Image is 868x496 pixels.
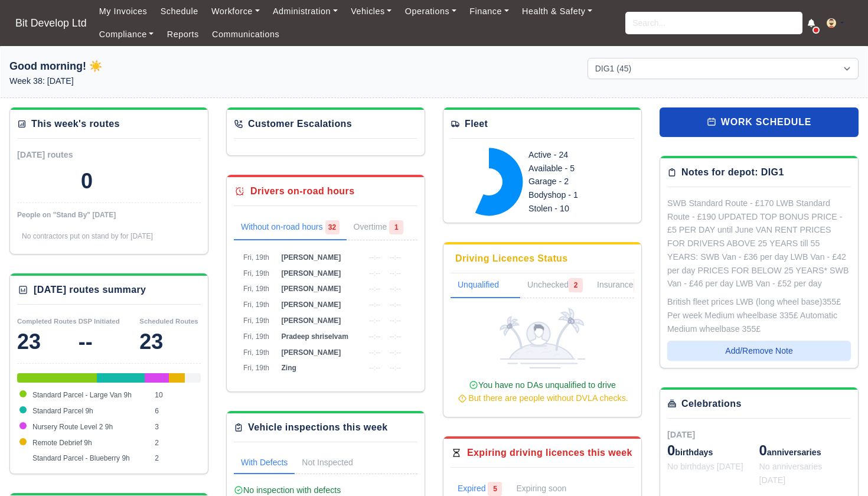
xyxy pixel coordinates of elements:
[281,348,341,357] span: [PERSON_NAME]
[759,462,823,485] span: No anniversaries [DATE]
[369,285,380,293] span: --:--
[93,23,161,46] a: Compliance
[17,148,109,162] div: [DATE] routes
[22,232,153,240] span: No contractors put on stand by for [DATE]
[528,202,621,216] div: Stolen - 10
[17,373,97,383] div: Standard Parcel - Large Van 9h
[667,430,695,439] span: [DATE]
[390,316,401,325] span: --:--
[248,117,352,131] div: Customer Escalations
[243,301,269,309] span: Fri, 19th
[17,210,201,220] div: People on "Stand By" [DATE]
[455,378,629,406] div: You have no DAs unqualified to drive
[369,348,380,357] span: --:--
[451,273,520,298] a: Unqualified
[17,318,77,325] small: Completed Routes
[248,420,388,435] div: Vehicle inspections this week
[681,165,784,180] div: Notes for depot: DIG1
[281,285,341,293] span: [PERSON_NAME]
[9,58,280,74] h1: Good morning! ☀️
[625,12,802,34] input: Search...
[161,23,205,46] a: Reports
[152,403,201,419] td: 6
[455,391,629,405] div: But there are people without DVLA checks.
[390,332,401,341] span: --:--
[520,273,590,298] a: Unchecked
[660,107,859,137] a: work schedule
[152,435,201,451] td: 2
[185,373,201,383] div: Standard Parcel - Blueberry 9h
[79,318,120,325] small: DSP Initiated
[467,446,632,460] div: Expiring driving licences this week
[528,188,621,202] div: Bodyshop - 1
[9,11,93,35] span: Bit Develop Ltd
[281,253,341,262] span: [PERSON_NAME]
[667,441,759,460] div: birthdays
[390,269,401,278] span: --:--
[295,452,360,474] a: Not Inspected
[528,175,621,188] div: Garage - 2
[347,216,411,240] a: Overtime
[9,12,93,35] a: Bit Develop Ltd
[759,441,851,460] div: anniversaries
[369,364,380,372] span: --:--
[390,285,401,293] span: --:--
[243,269,269,278] span: Fri, 19th
[465,117,488,131] div: Fleet
[243,332,269,341] span: Fri, 19th
[234,216,347,240] a: Without on-road hours
[34,283,146,297] div: [DATE] routes summary
[243,253,269,262] span: Fri, 19th
[681,397,742,411] div: Celebrations
[17,330,79,354] div: 23
[369,253,380,262] span: --:--
[528,148,621,162] div: Active - 24
[667,462,743,471] span: No birthdays [DATE]
[32,391,132,399] span: Standard Parcel - Large Van 9h
[234,485,341,495] span: No inspection with defects
[369,269,380,278] span: --:--
[139,318,198,325] small: Scheduled Routes
[81,169,93,193] div: 0
[325,220,340,234] span: 32
[759,442,767,458] span: 0
[97,373,145,383] div: Standard Parcel 9h
[205,23,286,46] a: Communications
[281,332,348,341] span: Pradeep shriselvam
[590,273,654,298] a: Insurance
[79,330,140,354] div: --
[369,332,380,341] span: --:--
[32,423,113,431] span: Nursery Route Level 2 9h
[528,162,621,175] div: Available - 5
[281,301,341,309] span: [PERSON_NAME]
[152,387,201,403] td: 10
[667,295,851,335] div: British fleet prices LWB (long wheel base)355£ Per week Medium wheelbase 335£ Automatic Medium wh...
[152,419,201,435] td: 3
[243,285,269,293] span: Fri, 19th
[667,442,675,458] span: 0
[667,341,851,361] button: Add/Remove Note
[9,74,280,88] p: Week 38: [DATE]
[243,316,269,325] span: Fri, 19th
[281,364,296,372] span: Zing
[634,278,648,292] span: 1
[32,407,93,415] span: Standard Parcel 9h
[667,197,851,291] div: SWB Standard Route - £170 LWB Standard Route - £190 UPDATED TOP BONUS PRICE - £5 PER DAY until Ju...
[152,451,201,466] td: 2
[234,452,295,474] a: With Defects
[390,301,401,309] span: --:--
[390,253,401,262] span: --:--
[369,301,380,309] span: --:--
[281,316,341,325] span: [PERSON_NAME]
[455,252,568,266] div: Driving Licences Status
[569,278,583,292] span: 2
[281,269,341,278] span: [PERSON_NAME]
[145,373,168,383] div: Nursery Route Level 2 9h
[31,117,120,131] div: This week's routes
[250,184,354,198] div: Drivers on-road hours
[390,348,401,357] span: --:--
[389,220,403,234] span: 1
[390,364,401,372] span: --:--
[169,373,185,383] div: Remote Debrief 9h
[488,482,502,496] span: 5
